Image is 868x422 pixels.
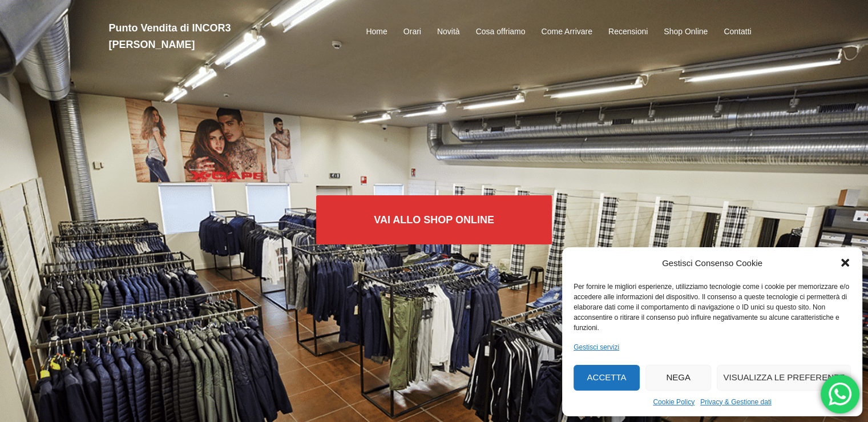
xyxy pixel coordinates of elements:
[109,20,314,53] h2: Punto Vendita di INCOR3 [PERSON_NAME]
[574,282,850,333] div: Per fornire le migliori esperienze, utilizziamo tecnologie come i cookie per memorizzare e/o acce...
[724,25,751,39] a: Contatti
[700,396,772,408] a: Privacy & Gestione dati
[821,375,859,413] div: 'Hai
[574,341,619,353] a: Gestisci servizi
[541,25,592,39] a: Come Arrivare
[608,25,648,39] a: Recensioni
[366,25,387,39] a: Home
[645,365,712,391] button: Nega
[664,25,708,39] a: Shop Online
[653,396,695,408] a: Cookie Policy
[316,195,552,244] a: Vai allo SHOP ONLINE
[717,365,851,391] button: Visualizza le preferenze
[839,257,851,268] div: Chiudi la finestra di dialogo
[437,25,460,39] a: Novità
[403,25,421,39] a: Orari
[476,25,526,39] a: Cosa offriamo
[662,256,762,271] div: Gestisci Consenso Cookie
[574,365,640,391] button: Accetta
